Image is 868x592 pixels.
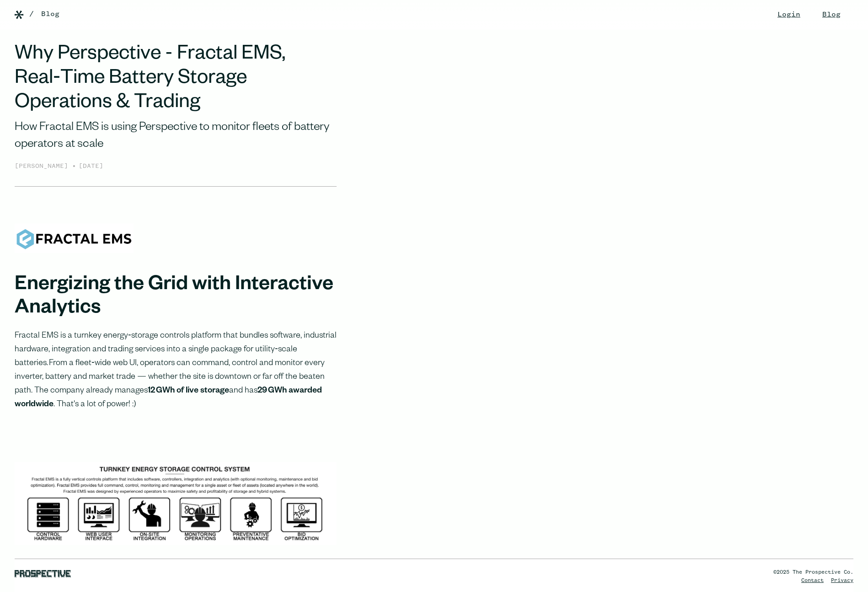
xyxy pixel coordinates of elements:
a: Blog [41,9,59,20]
a: Contact [801,578,824,583]
div: / [29,9,34,20]
strong: Energizing the Grid with Interactive Analytics [15,275,333,321]
div: ©2025 The Prospective Co. [773,568,853,576]
strong: 12 GWh of live storage [148,387,229,396]
a: Privacy [831,578,853,583]
p: ‍ [15,426,337,440]
div: [PERSON_NAME] [15,161,72,172]
div: How Fractal EMS is using Perspective to monitor fleets of battery operators at scale [15,120,337,153]
p: Fractal EMS is a turnkey energy‑storage controls platform that bundles software, industrial hardw... [15,329,337,412]
div: • [72,161,76,172]
h1: Why Perspective - Fractal EMS, Real‑Time Battery Storage Operations & Trading [15,44,337,116]
strong: 29 GWh awarded worldwide [15,387,322,409]
div: [DATE] [79,161,103,172]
